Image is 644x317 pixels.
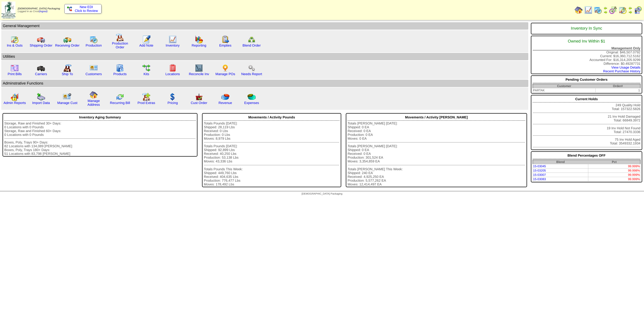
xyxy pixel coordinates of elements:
[86,72,102,76] a: Customers
[139,44,153,47] a: Add Note
[35,72,47,76] a: Carriers
[37,93,45,101] img: import.gif
[8,72,22,76] a: Print Bills
[63,64,71,72] img: factory2.gif
[533,164,546,168] a: 15-03045
[634,6,642,14] img: calendarcustomer.gif
[533,177,546,181] a: 15-03083
[18,7,60,10] span: [DEMOGRAPHIC_DATA] Packaging
[243,44,261,47] a: Blend Order
[195,35,203,44] img: graph.gif
[1,80,528,87] td: Adminstrative Functions
[191,101,207,105] a: Cust Order
[30,44,52,47] a: Shipping Order
[37,64,45,72] img: truck3.gif
[204,121,339,186] div: Totals Pounds [DATE]: Shipped: 28,119 Lbs Received: 0 Lbs Production: 0 Lbs Moves: 8,979 Lbs Tota...
[533,37,640,46] div: Owned Inv Within $1
[7,44,23,47] a: Ins & Outs
[533,169,546,172] a: 15-03205
[55,44,79,47] a: Receiving Order
[90,64,98,72] img: customers.gif
[221,64,229,72] img: po.png
[39,10,48,13] a: (logout)
[588,173,640,177] td: 99.999%
[166,44,180,47] a: Inventory
[67,6,72,11] img: ediSmall.gif
[221,93,229,101] img: pie_chart.png
[533,84,595,88] th: Customer
[2,2,15,18] img: zoroco-logo-small.webp
[4,114,196,121] div: Inventory Aging Summary
[218,101,232,105] a: Revenue
[594,6,602,14] img: calendarprod.gif
[533,46,640,50] div: Management Only
[4,101,26,105] a: Admin Reports
[241,72,262,76] a: Needs Report
[533,152,640,159] div: Blend Percentages OFF
[603,6,608,10] img: arrowleft.gif
[113,72,127,76] a: Products
[169,35,177,44] img: line_graph.gif
[67,5,99,13] a: New EDI Click to Review
[80,5,93,9] span: New EDI
[575,6,583,14] img: home.gif
[142,35,150,44] img: orders.gif
[533,173,546,177] a: 15-03007
[116,64,124,72] img: cabinet.gif
[595,84,640,88] th: Order#
[611,66,640,69] a: View Usage Details
[533,76,640,83] div: Pending Customer Orders
[165,72,180,76] a: Locations
[189,72,209,76] a: Reconcile Inv
[11,35,19,44] img: calendarinout.gif
[248,35,256,44] img: network.png
[219,44,231,47] a: Empties
[168,101,178,105] a: Pricing
[1,22,528,30] td: General Management
[221,35,229,44] img: workorder.gif
[603,10,608,14] img: arrowright.gif
[244,101,259,105] a: Expenses
[137,101,155,105] a: Prod Extras
[348,121,525,186] div: Totals [PERSON_NAME] [DATE]: Shipped: 0 EA Received: 0 EA Production: 0 EA Moves: 0 EA Totals [PE...
[169,64,177,72] img: locations.gif
[531,36,642,74] div: Original: $46,507.0792 Current: $16,360,712.5162 Accounted For: $16,314,205.9299 Difference: $0.4...
[142,93,150,101] img: prodextras.gif
[11,93,19,101] img: graph2.png
[204,114,339,121] div: Movements / Activity Pounds
[584,6,592,14] img: line_graph.gif
[533,88,595,93] td: PARTAK
[588,164,640,168] td: 99.999%
[533,24,640,33] div: Inventory In Sync
[215,72,235,76] a: Manage POs
[86,44,102,47] a: Production
[195,93,203,101] img: cust_order.png
[37,35,45,44] img: truck.gif
[90,35,98,44] img: calendarprod.gif
[533,96,640,102] div: Current Holds
[11,64,19,72] img: invoice2.gif
[116,93,124,101] img: reconcile.gif
[90,91,98,99] img: home.gif
[195,64,203,72] img: line_graph2.gif
[62,72,73,76] a: Ship To
[619,6,627,14] img: calendarinout.gif
[588,177,640,181] td: 99.999%
[1,53,528,60] td: Utilities
[348,114,525,121] div: Movements / Activity [PERSON_NAME]
[628,10,632,14] img: arrowright.gif
[248,64,256,72] img: workflow.png
[192,44,206,47] a: Reporting
[603,69,640,73] a: Recent Purchase History
[63,93,72,101] img: managecust.png
[595,88,640,93] td: 1
[628,6,632,10] img: arrowleft.gif
[4,121,196,156] div: Storage, Raw and Finished 30+ Days: 0 Locations with 0 Pounds Storage, Raw and Finished 60+ Days:...
[588,168,640,173] td: 99.998%
[142,64,150,72] img: workflow.gif
[301,193,342,195] span: [DEMOGRAPHIC_DATA] Packaging
[533,160,588,164] th: Blend
[67,9,99,13] span: Click to Review
[144,72,149,76] a: Kits
[169,93,177,101] img: dollar.gif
